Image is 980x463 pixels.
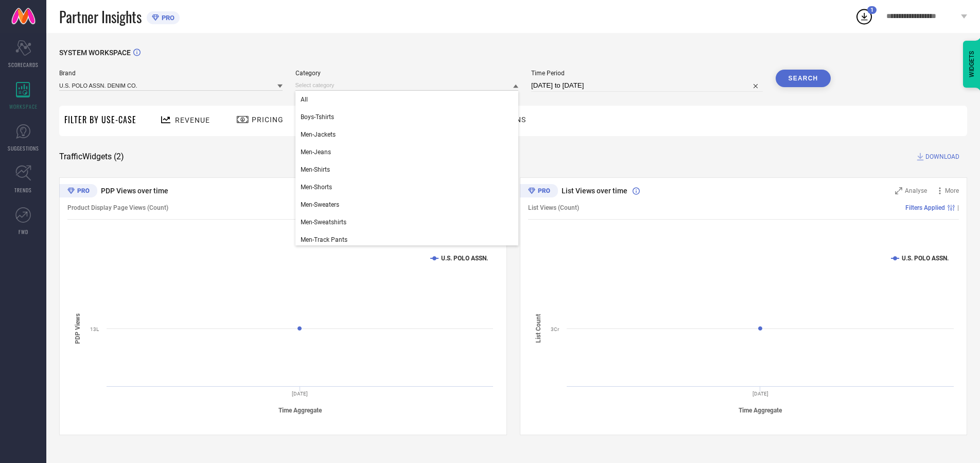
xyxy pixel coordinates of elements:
span: Pricing [252,115,284,124]
span: Men-Shirts [301,166,330,173]
text: U.S. POLO ASSN. [902,255,949,262]
span: Men-Shorts [301,184,332,191]
input: Select time period [531,79,763,92]
div: Men-Jeans [295,143,519,161]
svg: Zoom [895,187,902,194]
text: 3Cr [551,326,559,332]
span: FWD [19,228,28,236]
span: Partner Insights [59,6,142,27]
button: Search [776,70,831,87]
span: Boys-Tshirts [301,113,334,121]
span: List Views over time [562,187,627,195]
div: Men-Shorts [295,178,519,196]
tspan: Time Aggregate [739,407,782,414]
text: U.S. POLO ASSN. [441,255,488,262]
span: Revenue [175,116,210,124]
span: All [301,96,308,103]
span: Filters Applied [905,204,945,211]
tspan: PDP Views [74,313,81,344]
tspan: Time Aggregate [278,407,322,414]
span: PDP Views over time [101,187,168,195]
span: 1 [870,7,873,13]
text: [DATE] [292,391,308,396]
div: Men-Track Pants [295,231,519,249]
span: Category [295,70,519,77]
div: Men-Sweatshirts [295,213,519,231]
div: Men-Sweaters [295,196,519,213]
span: DOWNLOAD [925,152,959,162]
span: PRO [159,14,174,22]
div: Men-Jackets [295,126,519,143]
div: Boys-Tshirts [295,108,519,126]
span: SUGGESTIONS [8,144,39,152]
text: [DATE] [752,391,768,396]
span: TRENDS [14,186,32,194]
span: Men-Sweaters [301,201,339,208]
div: Premium [520,184,558,200]
div: Open download list [855,7,873,26]
span: WORKSPACE [9,103,38,110]
span: Product Display Page Views (Count) [67,204,168,211]
text: 13L [90,326,99,332]
span: SCORECARDS [8,61,39,69]
span: Time Period [531,70,763,77]
span: Analyse [905,187,927,194]
span: Men-Sweatshirts [301,219,346,226]
tspan: List Count [535,314,542,343]
span: Men-Track Pants [301,236,347,243]
span: List Views (Count) [528,204,579,211]
span: Men-Jackets [301,131,336,138]
div: Premium [59,184,97,200]
span: Men-Jeans [301,148,331,156]
span: Brand [59,70,283,77]
span: SYSTEM WORKSPACE [59,48,131,57]
div: Men-Shirts [295,161,519,178]
div: All [295,91,519,108]
span: | [957,204,959,211]
span: More [945,187,959,194]
input: Select category [295,80,519,91]
span: Filter By Use-Case [64,113,136,126]
span: Traffic Widgets ( 2 ) [59,152,124,162]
